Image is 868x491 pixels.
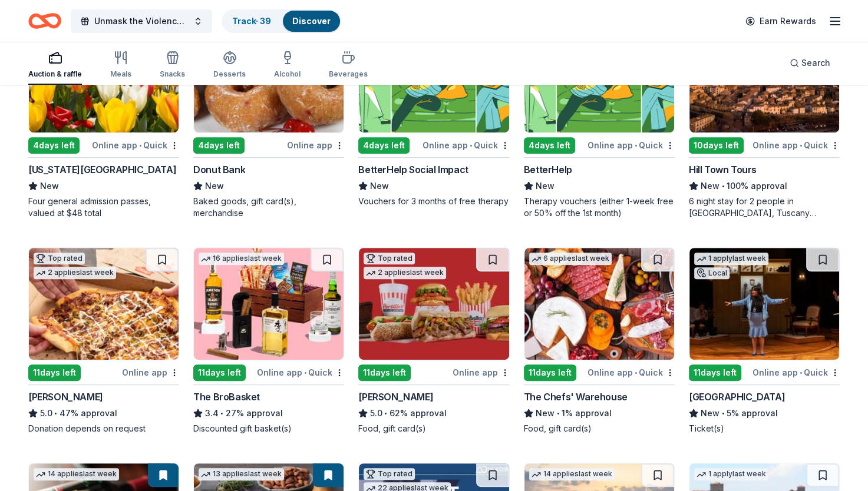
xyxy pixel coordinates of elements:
[193,406,344,420] div: 27% approval
[34,468,119,480] div: 14 applies last week
[193,390,260,404] div: The BroBasket
[524,162,572,177] div: BetterHelp
[536,179,555,193] span: New
[28,364,81,381] div: 11 days left
[689,179,840,193] div: 100% approval
[329,46,368,85] button: Beverages
[588,138,675,152] div: Online app Quick
[370,406,382,420] span: 5.0
[28,406,179,420] div: 47% approval
[199,468,284,480] div: 13 applies last week
[364,267,446,279] div: 2 applies last week
[34,267,116,279] div: 2 applies last week
[529,468,615,480] div: 14 applies last week
[358,20,509,207] a: Image for BetterHelp Social Impact5 applieslast week4days leftOnline app•QuickBetterHelp Social I...
[689,20,840,219] a: Image for Hill Town Tours 1 applylast week10days leftOnline app•QuickHill Town ToursNew•100% appr...
[292,16,331,26] a: Discover
[28,46,82,85] button: Auction & raffle
[529,253,612,265] div: 6 applies last week
[721,181,724,191] span: •
[423,138,510,152] div: Online app Quick
[28,423,179,434] div: Donation depends on request
[453,365,510,380] div: Online app
[780,51,840,75] button: Search
[694,267,730,279] div: Local
[28,390,103,404] div: [PERSON_NAME]
[199,253,284,265] div: 16 applies last week
[524,248,674,360] img: Image for The Chefs' Warehouse
[358,364,411,381] div: 11 days left
[232,16,271,26] a: Track· 39
[524,195,675,219] div: Therapy vouchers (either 1-week free or 50% off the 1st month)
[160,69,185,79] div: Snacks
[28,162,176,177] div: [US_STATE][GEOGRAPHIC_DATA]
[385,409,388,418] span: •
[28,7,61,35] a: Home
[800,368,802,377] span: •
[524,364,576,381] div: 11 days left
[358,162,468,177] div: BetterHelp Social Impact
[364,253,415,264] div: Top rated
[801,56,830,70] span: Search
[689,137,744,154] div: 10 days left
[139,141,141,150] span: •
[193,20,344,219] a: Image for Donut BankLocal4days leftOnline appDonut BankNewBaked goods, gift card(s), merchandise
[524,423,675,434] div: Food, gift card(s)
[701,406,720,420] span: New
[213,69,246,79] div: Desserts
[160,46,185,85] button: Snacks
[304,368,306,377] span: •
[721,409,724,418] span: •
[689,248,839,360] img: Image for Steppenwolf Theatre
[28,195,179,219] div: Four general admission passes, valued at $48 total
[635,141,637,150] span: •
[358,137,410,154] div: 4 days left
[28,69,82,79] div: Auction & raffle
[28,137,80,154] div: 4 days left
[694,253,768,265] div: 1 apply last week
[257,365,344,380] div: Online app Quick
[689,195,840,219] div: 6 night stay for 2 people in [GEOGRAPHIC_DATA], Tuscany (charity rate is $1380; retails at $2200;...
[536,406,555,420] span: New
[193,423,344,434] div: Discounted gift basket(s)
[689,364,741,381] div: 11 days left
[358,195,509,207] div: Vouchers for 3 months of free therapy
[689,423,840,434] div: Ticket(s)
[689,390,785,404] div: [GEOGRAPHIC_DATA]
[110,46,131,85] button: Meals
[370,179,389,193] span: New
[122,365,179,380] div: Online app
[193,162,245,177] div: Donut Bank
[470,141,472,150] span: •
[694,468,768,480] div: 1 apply last week
[28,20,179,219] a: Image for Missouri Botanical GardenLocal4days leftOnline app•Quick[US_STATE][GEOGRAPHIC_DATA]NewF...
[329,69,368,79] div: Beverages
[34,253,85,264] div: Top rated
[358,390,433,404] div: [PERSON_NAME]
[222,9,341,33] button: Track· 39Discover
[274,46,301,85] button: Alcohol
[40,406,52,420] span: 5.0
[287,138,344,152] div: Online app
[689,247,840,434] a: Image for Steppenwolf Theatre1 applylast weekLocal11days leftOnline app•Quick[GEOGRAPHIC_DATA]New...
[556,409,559,418] span: •
[71,9,212,33] button: Unmask the Violence Gala
[110,69,131,79] div: Meals
[54,409,57,418] span: •
[738,11,823,32] a: Earn Rewards
[689,406,840,420] div: 5% approval
[221,409,224,418] span: •
[358,406,509,420] div: 62% approval
[193,247,344,434] a: Image for The BroBasket16 applieslast week11days leftOnline app•QuickThe BroBasket3.4•27% approva...
[193,364,246,381] div: 11 days left
[364,468,415,480] div: Top rated
[194,248,344,360] img: Image for The BroBasket
[753,365,840,380] div: Online app Quick
[359,248,509,360] img: Image for Portillo's
[524,390,628,404] div: The Chefs' Warehouse
[800,141,802,150] span: •
[588,365,675,380] div: Online app Quick
[193,195,344,219] div: Baked goods, gift card(s), merchandise
[274,69,301,79] div: Alcohol
[753,138,840,152] div: Online app Quick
